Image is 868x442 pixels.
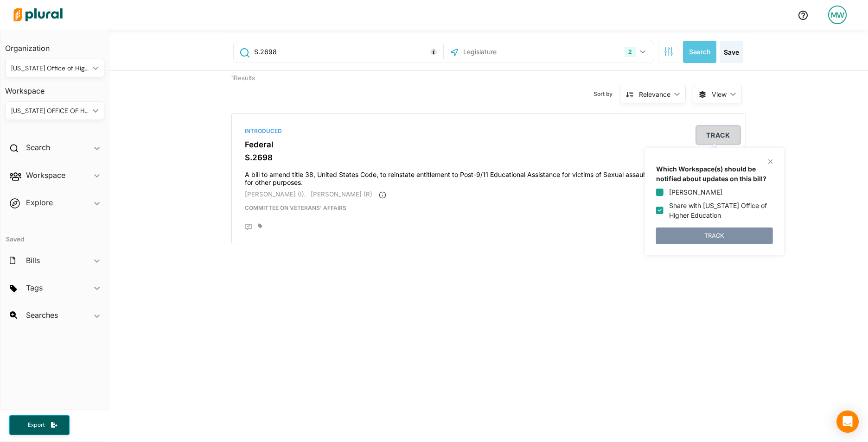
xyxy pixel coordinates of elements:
[26,255,40,265] h2: Bills
[311,190,372,198] span: [PERSON_NAME] (R)
[26,310,58,320] h2: Searches
[245,140,733,149] h3: Federal
[697,126,740,144] button: Track
[245,166,733,187] h4: A bill to amend title 38, United States Code, to reinstate entitlement to Post-9/11 Educational A...
[21,421,51,429] span: Export
[683,41,716,63] button: Search
[245,127,733,135] div: Introduced
[821,2,854,28] a: MW
[11,106,89,116] div: [US_STATE] OFFICE OF HIGHER EDUCATION
[26,170,65,180] h2: Workspace
[664,47,673,55] span: Search Filters
[836,410,859,433] div: Open Intercom Messenger
[720,41,743,63] button: Save
[594,90,620,98] span: Sort by
[625,47,636,57] div: 2
[245,223,252,231] div: Add Position Statement
[5,77,104,98] h3: Workspace
[828,6,847,24] div: MW
[0,223,109,246] h4: Saved
[712,89,727,99] span: View
[9,415,70,435] button: Export
[26,142,50,152] h2: Search
[5,35,104,55] h3: Organization
[11,63,89,73] div: [US_STATE] Office of Higher Education
[26,283,43,293] h2: Tags
[462,43,562,61] input: Legislature
[224,71,357,106] div: 1 Results
[639,89,670,99] div: Relevance
[621,43,651,61] button: 2
[669,187,722,197] label: [PERSON_NAME]
[245,204,346,211] span: Committee on Veterans' Affairs
[656,164,773,183] p: Which Workspace(s) should be notified about updates on this bill?
[258,223,262,229] div: Add tags
[253,43,441,61] input: Enter keywords, bill # or legislator name
[572,204,740,221] div: Latest Action: [DATE]
[26,197,53,208] h2: Explore
[245,190,306,198] span: [PERSON_NAME] (I),
[656,227,773,244] button: TRACK
[429,48,438,56] div: Tooltip anchor
[245,153,733,162] h3: S.2698
[669,201,773,220] label: Share with [US_STATE] Office of Higher Education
